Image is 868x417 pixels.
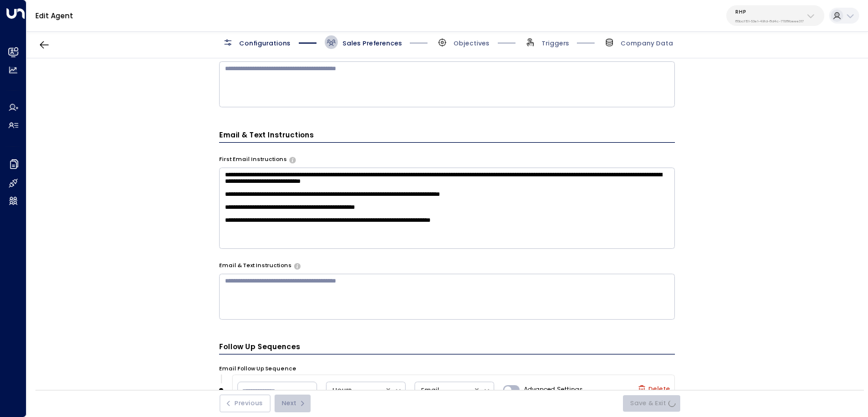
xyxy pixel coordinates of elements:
span: Sales Preferences [342,39,402,48]
button: Specify instructions for the agent's first email only, such as introductory content, special offe... [289,157,296,163]
p: 85bcf151-53e1-49fd-8d4c-7708fbeee317 [735,19,804,24]
span: Advanced Settings [524,385,583,395]
span: Company Data [621,39,673,48]
label: First Email Instructions [219,156,287,164]
h3: Follow Up Sequences [219,342,676,354]
button: RHP85bcf151-53e1-49fd-8d4c-7708fbeee317 [726,5,824,26]
label: Email & Text Instructions [219,262,292,270]
span: Objectives [453,39,490,48]
label: Email Follow Up Sequence [219,365,296,373]
span: Triggers [541,39,569,48]
h3: Email & Text Instructions [219,130,676,143]
label: Delete [638,385,670,393]
a: Edit Agent [35,11,73,21]
p: RHP [735,8,804,15]
span: Configurations [239,39,291,48]
button: Provide any specific instructions you want the agent to follow only when responding to leads via ... [294,263,301,269]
